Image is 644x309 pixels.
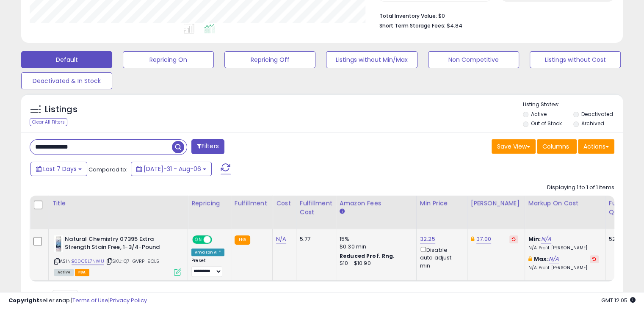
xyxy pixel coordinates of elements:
div: Preset: [191,258,224,277]
a: 37.00 [476,235,491,243]
label: Deactivated [581,110,613,118]
a: Terms of Use [72,296,108,304]
div: Fulfillment Cost [300,199,332,217]
label: Out of Stock [531,120,562,127]
button: Filters [191,139,224,154]
small: Amazon Fees. [340,208,345,215]
button: Save View [492,139,536,154]
button: Columns [537,139,577,154]
strong: Copyright [8,296,39,304]
span: FBA [75,269,89,276]
div: $10 - $10.90 [340,260,410,267]
a: B00C5L7NWU [72,258,104,265]
button: Non Competitive [428,51,519,68]
span: Compared to: [88,166,127,174]
a: N/A [541,235,551,243]
a: N/A [276,235,286,243]
label: Active [531,110,547,118]
button: Default [21,51,112,68]
p: N/A Profit [PERSON_NAME] [528,265,599,271]
div: 522 [609,235,635,243]
button: Listings without Cost [530,51,621,68]
b: Total Inventory Value: [379,12,437,19]
span: ON [193,236,204,243]
div: Fulfillable Quantity [609,199,638,217]
div: 5.77 [300,235,329,243]
li: $0 [379,10,608,20]
small: FBA [235,235,250,245]
div: Disable auto adjust min [420,245,461,270]
div: Cost [276,199,293,208]
button: Listings without Min/Max [326,51,417,68]
button: Deactivated & In Stock [21,72,112,89]
th: The percentage added to the cost of goods (COGS) that forms the calculator for Min & Max prices. [525,196,605,229]
div: Title [52,199,184,208]
button: Repricing On [123,51,214,68]
div: Repricing [191,199,227,208]
b: Max: [534,255,549,263]
a: Privacy Policy [110,296,147,304]
div: $0.30 min [340,243,410,251]
label: Archived [581,120,604,127]
a: 32.25 [420,235,435,243]
div: Amazon AI * [191,248,224,256]
a: N/A [549,255,559,263]
b: Reduced Prof. Rng. [340,252,395,259]
button: Repricing Off [224,51,315,68]
p: Listing States: [523,101,623,109]
div: Fulfillment [235,199,269,208]
button: [DATE]-31 - Aug-06 [131,162,212,176]
div: [PERSON_NAME] [471,199,521,208]
span: [DATE]-31 - Aug-06 [144,165,201,173]
span: All listings currently available for purchase on Amazon [54,269,74,276]
span: Columns [542,142,569,151]
div: Amazon Fees [340,199,413,208]
div: Clear All Filters [30,118,67,126]
div: seller snap | | [8,297,147,305]
b: Natural Chemistry 07395 Extra Strength Stain Free, 1-3/4-Pound [65,235,168,253]
div: ASIN: [54,235,181,275]
button: Last 7 Days [30,162,87,176]
span: OFF [211,236,224,243]
p: N/A Profit [PERSON_NAME] [528,245,599,251]
span: 2025-08-14 12:05 GMT [601,296,636,304]
b: Short Term Storage Fees: [379,22,445,29]
span: Last 7 Days [43,165,77,173]
img: 31ewVVtFWvL._SL40_.jpg [54,235,63,252]
button: Actions [578,139,614,154]
div: Displaying 1 to 1 of 1 items [547,184,614,192]
div: Min Price [420,199,464,208]
div: 15% [340,235,410,243]
span: | SKU: Q7-GVRP-9OL5 [105,258,159,265]
h5: Listings [45,104,77,116]
span: $4.84 [447,22,462,30]
div: Markup on Cost [528,199,602,208]
b: Min: [528,235,541,243]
